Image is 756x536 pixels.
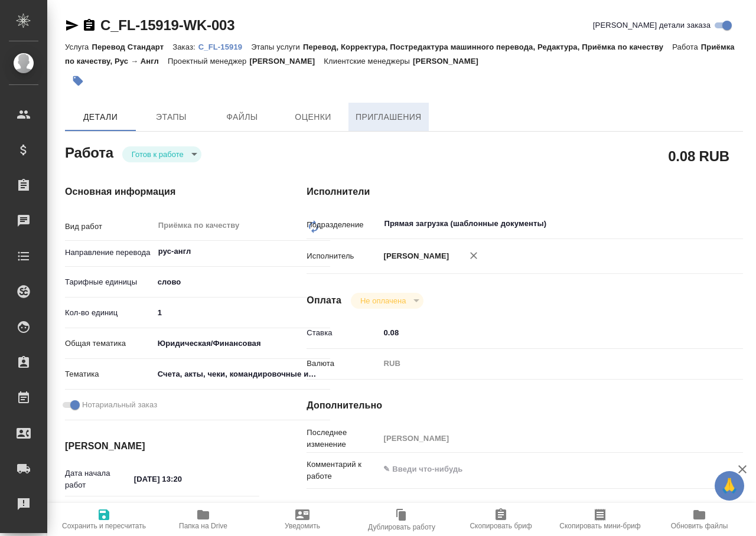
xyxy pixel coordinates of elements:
[154,272,331,292] div: слово
[172,43,198,51] p: Заказ:
[307,185,743,199] h4: Исполнители
[65,338,154,349] p: Общая тематика
[307,398,743,413] h4: Дополнительно
[65,221,154,233] p: Вид работ
[307,327,379,339] p: Ставка
[307,293,341,308] h4: Оплата
[168,57,249,66] p: Проектный менеджер
[100,17,234,33] a: C_FL-15919-WK-003
[593,19,711,31] span: [PERSON_NAME] детали заказа
[82,399,157,411] span: Нотариальный заказ
[65,141,113,162] h2: Работа
[668,146,729,166] h2: 0.08 RUB
[672,43,701,51] p: Работа
[285,110,341,125] span: Оценки
[154,503,253,536] button: Папка на Drive
[451,503,550,536] button: Скопировать бриф
[307,427,379,450] p: Последнее изменение
[72,110,129,125] span: Детали
[351,293,423,309] div: Готов к работе
[307,358,379,370] p: Валюта
[715,471,744,501] button: 🙏
[62,522,146,530] span: Сохранить и пересчитать
[324,57,413,66] p: Клиентские менеджеры
[65,307,154,319] p: Кол-во единиц
[357,296,409,306] button: Не оплачена
[198,43,251,51] p: C_FL-15919
[719,473,739,498] span: 🙏
[307,250,379,262] p: Исполнитель
[54,503,154,536] button: Сохранить и пересчитать
[379,430,706,447] input: Пустое поле
[550,503,650,536] button: Скопировать мини-бриф
[65,68,91,94] button: Добавить тэг
[379,324,706,341] input: ✎ Введи что-нибудь
[65,276,154,288] p: Тарифные единицы
[650,503,749,536] button: Обновить файлы
[249,57,324,66] p: [PERSON_NAME]
[559,522,640,530] span: Скопировать мини-бриф
[65,468,130,491] p: Дата начала работ
[324,250,326,253] button: Open
[307,459,379,482] p: Комментарий к работе
[65,185,259,199] h4: Основная информация
[700,223,702,225] button: Open
[198,41,251,51] a: C_FL-15919
[352,503,451,536] button: Дублировать работу
[65,247,154,259] p: Направление перевода
[130,470,233,488] input: ✎ Введи что-нибудь
[179,522,227,530] span: Папка на Drive
[671,522,728,530] span: Обновить файлы
[214,110,271,125] span: Файлы
[143,110,200,125] span: Этапы
[65,501,130,525] p: Факт. дата начала работ
[251,43,303,51] p: Этапы услуги
[82,18,96,32] button: Скопировать ссылку
[154,334,331,354] div: Юридическая/Финансовая
[128,149,187,159] button: Готов к работе
[154,364,331,384] div: Счета, акты, чеки, командировочные и таможенные документы
[470,522,532,530] span: Скопировать бриф
[285,522,320,530] span: Уведомить
[461,243,487,269] button: Удалить исполнителя
[122,146,201,162] div: Готов к работе
[65,368,154,380] p: Тематика
[154,304,331,321] input: ✎ Введи что-нибудь
[65,43,735,66] p: Приёмка по качеству, Рус → Англ
[356,110,422,125] span: Приглашения
[307,219,379,231] p: Подразделение
[379,354,706,374] div: RUB
[253,503,352,536] button: Уведомить
[65,43,92,51] p: Услуга
[303,43,672,51] p: Перевод, Корректура, Постредактура машинного перевода, Редактура, Приёмка по качеству
[65,18,79,32] button: Скопировать ссылку для ЯМессенджера
[92,43,172,51] p: Перевод Стандарт
[379,250,449,262] p: [PERSON_NAME]
[65,439,259,453] h4: [PERSON_NAME]
[413,57,487,66] p: [PERSON_NAME]
[368,523,435,531] span: Дублировать работу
